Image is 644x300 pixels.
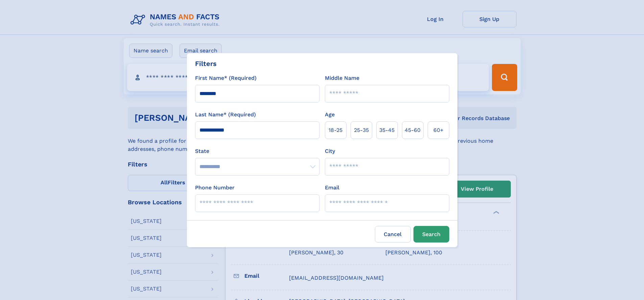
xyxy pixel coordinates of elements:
[354,126,369,134] span: 25‑35
[195,74,257,82] label: First Name* (Required)
[325,111,335,119] label: Age
[413,226,449,243] button: Search
[375,226,411,243] label: Cancel
[433,126,444,134] span: 60+
[325,147,335,155] label: City
[195,59,217,69] div: Filters
[325,184,339,192] label: Email
[329,126,342,134] span: 18‑25
[195,111,256,119] label: Last Name* (Required)
[405,126,421,134] span: 45‑60
[195,147,319,155] label: State
[325,74,359,82] label: Middle Name
[195,184,235,192] label: Phone Number
[379,126,395,134] span: 35‑45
